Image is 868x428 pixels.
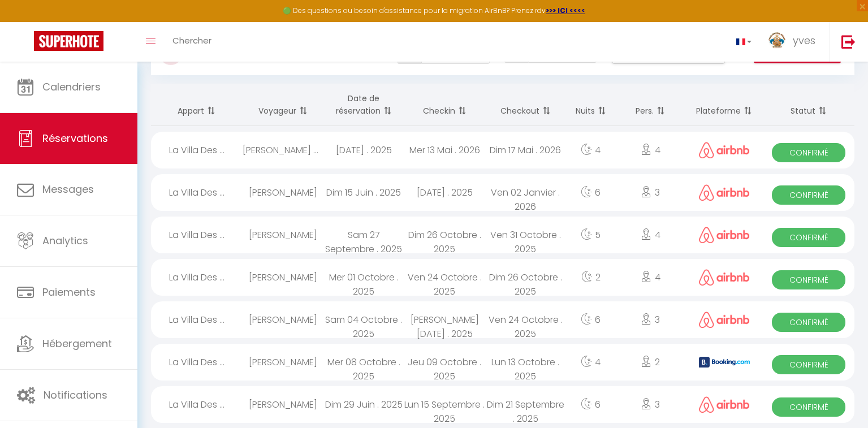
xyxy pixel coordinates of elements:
span: Messages [42,182,94,196]
th: Sort by channel [685,84,763,126]
th: Sort by booking date [323,84,404,126]
span: Chercher [172,34,211,46]
img: ... [768,32,785,49]
th: Sort by people [615,84,685,126]
img: Super Booking [34,31,103,51]
th: Sort by checkin [404,84,485,126]
a: Chercher [164,22,220,62]
span: Hébergement [42,336,112,351]
span: Paiements [42,285,96,299]
a: >>> ICI <<<< [546,6,585,15]
span: Réservations [42,131,108,145]
th: Sort by nights [566,84,615,126]
th: Sort by guest [243,84,323,126]
span: Notifications [44,388,107,402]
th: Sort by rentals [151,84,243,126]
span: Calendriers [42,80,101,94]
span: yves [793,33,815,47]
th: Sort by status [763,84,854,126]
span: Analytics [42,234,88,248]
th: Sort by checkout [485,84,566,126]
a: ... yves [760,22,830,62]
img: logout [841,34,856,49]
